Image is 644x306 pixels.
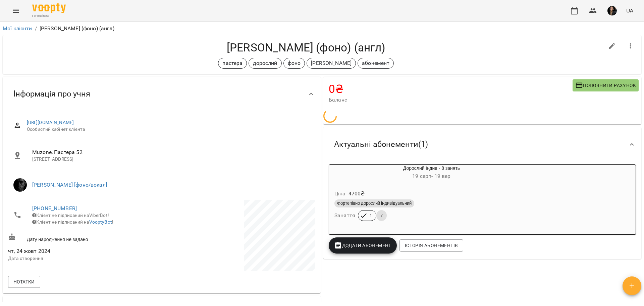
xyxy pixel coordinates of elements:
[249,58,281,69] div: дорослий
[35,25,37,33] li: /
[32,219,113,225] span: Клієнт не підписаний на !
[607,6,617,15] img: 0e55e402c6d6ea647f310bbb168974a3.jpg
[8,247,160,255] span: чт, 24 жовт 2024
[329,96,573,104] span: Баланс
[334,241,391,250] span: Додати Абонемент
[253,59,277,67] p: дорослий
[13,178,27,192] img: Олег [фоно/вокал]
[32,205,77,212] a: [PHONE_NUMBER]
[329,165,534,181] div: Дорослий індив - 8 занять
[32,213,109,218] span: Клієнт не підписаний на ViberBot!
[8,255,160,262] p: Дата створення
[323,127,641,162] div: Актуальні абонементи(1)
[329,165,534,229] button: Дорослий індив - 8 занять19 серп- 19 верЦіна4700₴Фортепіано дорослий індивідуальнийЗаняття17
[27,126,310,133] span: Особистий кабінет клієнта
[334,200,414,206] span: Фортепіано дорослий індивідуальний
[89,219,112,225] a: VooptyBot
[334,211,355,220] h6: Заняття
[362,59,389,67] p: абонемент
[32,3,66,13] img: Voopty Logo
[358,58,394,69] div: абонемент
[3,25,32,32] a: Мої клієнти
[218,58,247,69] div: пастера
[8,41,604,54] h4: [PERSON_NAME] (фоно) (англ)
[311,59,352,67] p: [PERSON_NAME]
[8,3,24,19] button: Menu
[329,82,573,96] h4: 0 ₴
[348,190,365,198] p: 4700 ₴
[32,148,310,156] span: Muzone, Пастера 52
[329,237,397,254] button: Додати Абонемент
[366,213,376,219] span: 1
[7,232,162,244] div: Дату народження не задано
[288,59,301,67] p: фоно
[405,241,458,250] span: Історія абонементів
[222,59,243,67] p: пастера
[575,81,636,89] span: Поповнити рахунок
[412,173,450,179] span: 19 серп - 19 вер
[8,276,40,288] button: Нотатки
[573,79,639,91] button: Поповнити рахунок
[32,156,310,163] p: [STREET_ADDRESS]
[3,77,321,111] div: Інформація про учня
[40,25,114,33] p: [PERSON_NAME] (фоно) (англ)
[283,58,305,69] div: фоно
[334,139,428,150] span: Актуальні абонементи ( 1 )
[13,89,90,99] span: Інформація про учня
[32,182,107,188] a: [PERSON_NAME] [фоно/вокал]
[399,239,463,252] button: Історія абонементів
[3,25,641,33] nav: breadcrumb
[376,213,387,219] span: 7
[32,14,66,18] span: For Business
[624,4,636,17] button: UA
[626,7,633,14] span: UA
[307,58,356,69] div: [PERSON_NAME]
[13,278,35,286] span: Нотатки
[334,189,346,198] h6: Ціна
[27,120,74,125] a: [URL][DOMAIN_NAME]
